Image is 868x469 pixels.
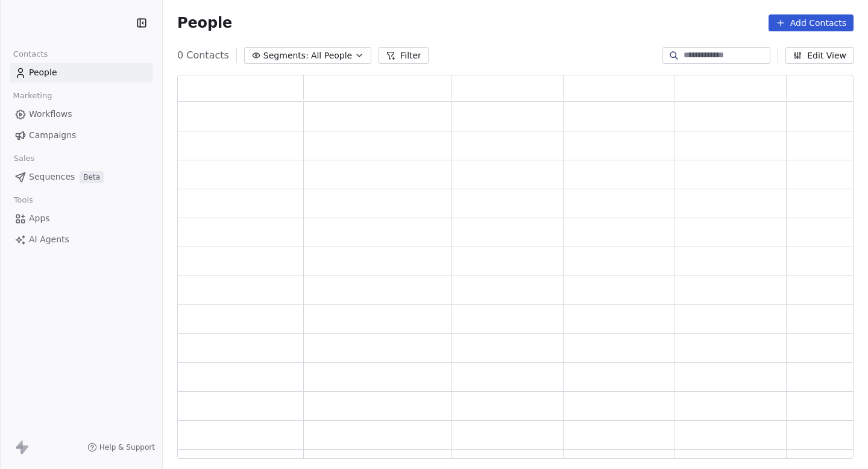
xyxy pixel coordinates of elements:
span: Tools [8,191,38,209]
span: Workflows [29,108,72,121]
span: 0 Contacts [177,48,229,63]
button: Edit View [785,47,854,64]
span: Apps [29,212,50,225]
a: Campaigns [10,125,153,145]
button: Filter [379,47,429,64]
span: Sales [8,150,40,168]
a: Apps [10,209,153,228]
a: AI Agents [10,230,153,250]
span: Marketing [8,87,57,105]
span: Help & Support [99,442,155,452]
span: Sequences [29,171,75,183]
span: Beta [80,171,104,183]
span: People [29,66,57,79]
span: People [177,14,232,32]
a: Help & Support [87,442,155,452]
a: SequencesBeta [10,167,153,187]
button: Add Contacts [769,14,854,31]
span: AI Agents [29,233,69,246]
span: All People [311,49,352,62]
span: Campaigns [29,129,76,142]
span: Contacts [8,45,53,63]
a: Workflows [10,104,153,124]
span: Segments: [263,49,309,62]
a: People [10,63,153,83]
